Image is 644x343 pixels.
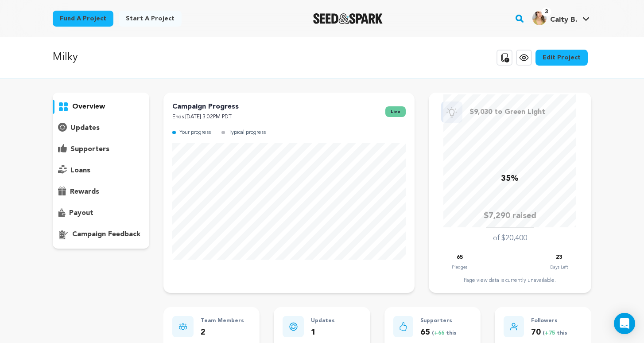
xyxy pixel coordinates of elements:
p: 1 [311,326,335,339]
p: 35% [501,172,519,185]
button: overview [53,100,149,114]
p: Days Left [550,263,568,272]
p: 65 [457,253,463,263]
p: 23 [556,253,562,263]
span: live [385,106,406,117]
span: Caity B. [550,16,577,23]
div: Open Intercom Messenger [614,313,635,334]
p: overview [72,101,105,112]
p: campaign feedback [72,229,140,240]
button: loans [53,164,149,178]
a: Edit Project [535,50,588,66]
p: Campaign Progress [172,101,239,112]
span: +75 [545,331,557,336]
p: updates [70,123,100,133]
p: loans [70,165,90,176]
p: Your progress [179,128,211,138]
p: of $20,400 [493,233,527,244]
p: Pledges [452,263,467,272]
p: Typical progress [229,128,266,138]
button: rewards [53,185,149,199]
p: Team Members [201,316,244,326]
p: Milky [53,50,78,66]
p: payout [69,208,93,218]
button: supporters [53,142,149,156]
a: Caity B.'s Profile [531,9,591,25]
a: Fund a project [53,11,113,27]
a: Seed&Spark Homepage [313,13,383,24]
button: updates [53,121,149,135]
img: Seed&Spark Logo Dark Mode [313,13,383,24]
button: payout [53,206,149,220]
p: Supporters [420,316,472,326]
a: Start a project [119,11,182,27]
p: 2 [201,326,244,339]
span: 3 [541,8,551,16]
span: +66 [434,331,446,336]
p: Followers [531,316,582,326]
p: Ends [DATE] 3:02PM PDT [172,112,239,122]
span: Caity B.'s Profile [531,9,591,28]
button: campaign feedback [53,227,149,242]
div: Caity B.'s Profile [532,11,577,25]
p: supporters [70,144,109,155]
div: Page view data is currently unavailable. [438,277,582,284]
img: 2dcabe12e680fe0f.jpg [532,11,547,25]
p: rewards [70,187,99,197]
p: Updates [311,316,335,326]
